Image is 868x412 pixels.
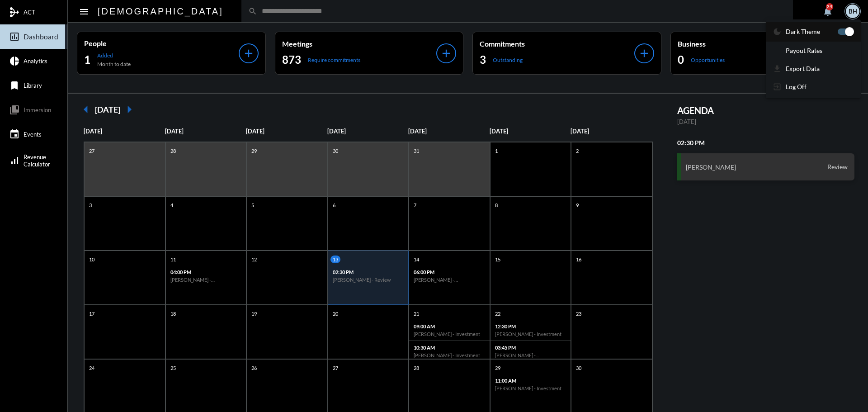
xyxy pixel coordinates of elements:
p: Export Data [786,65,820,72]
p: Log Off [786,83,807,90]
mat-icon: get_app [773,64,782,73]
mat-icon: exit_to_app [773,82,782,91]
p: Dark Theme [786,28,820,35]
p: Payout Rates [786,47,822,54]
mat-icon: dark_mode [773,27,782,36]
